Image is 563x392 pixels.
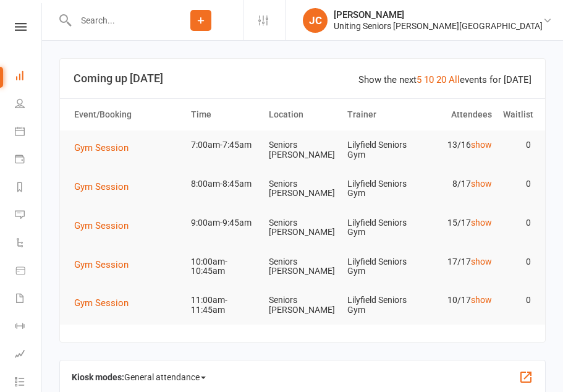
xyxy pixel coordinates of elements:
[15,341,43,369] a: Assessments
[420,99,497,130] th: Attendees
[74,220,129,231] span: Gym Session
[420,286,497,315] td: 10/17
[471,179,492,189] a: show
[342,169,420,208] td: Lilyfield Seniors Gym
[420,130,497,160] td: 13/16
[74,140,137,155] button: Gym Session
[15,147,43,174] a: Payments
[471,295,492,305] a: show
[74,297,129,309] span: Gym Session
[342,208,420,247] td: Lilyfield Seniors Gym
[263,286,341,325] td: Seniors [PERSON_NAME]
[449,74,460,85] a: All
[471,140,492,150] a: show
[15,119,43,147] a: Calendar
[342,286,420,325] td: Lilyfield Seniors Gym
[497,208,536,237] td: 0
[263,130,341,169] td: Seniors [PERSON_NAME]
[72,12,159,29] input: Search...
[72,372,124,382] strong: Kiosk modes:
[69,99,185,130] th: Event/Booking
[334,20,543,32] div: Uniting Seniors [PERSON_NAME][GEOGRAPHIC_DATA]
[417,74,421,85] a: 5
[420,247,497,276] td: 17/17
[358,72,531,87] div: Show the next events for [DATE]
[15,91,43,119] a: People
[263,208,341,247] td: Seniors [PERSON_NAME]
[342,99,420,130] th: Trainer
[263,169,341,208] td: Seniors [PERSON_NAME]
[74,259,129,270] span: Gym Session
[424,74,434,85] a: 10
[74,296,137,310] button: Gym Session
[74,218,137,233] button: Gym Session
[74,72,531,85] h3: Coming up [DATE]
[124,367,206,387] span: General attendance
[185,99,263,130] th: Time
[74,142,129,153] span: Gym Session
[420,169,497,198] td: 8/17
[303,8,328,33] div: JC
[334,9,543,20] div: [PERSON_NAME]
[497,169,536,198] td: 0
[471,218,492,228] a: show
[74,179,137,194] button: Gym Session
[185,169,263,198] td: 8:00am-8:45am
[342,130,420,169] td: Lilyfield Seniors Gym
[185,247,263,286] td: 10:00am-10:45am
[15,258,43,286] a: Product Sales
[263,99,341,130] th: Location
[74,181,129,192] span: Gym Session
[497,130,536,160] td: 0
[342,247,420,286] td: Lilyfield Seniors Gym
[436,74,446,85] a: 20
[185,286,263,325] td: 11:00am-11:45am
[420,208,497,237] td: 15/17
[497,99,536,130] th: Waitlist
[471,257,492,266] a: show
[497,286,536,315] td: 0
[15,63,43,91] a: Dashboard
[263,247,341,286] td: Seniors [PERSON_NAME]
[15,174,43,202] a: Reports
[185,130,263,160] td: 7:00am-7:45am
[497,247,536,276] td: 0
[185,208,263,237] td: 9:00am-9:45am
[74,257,137,272] button: Gym Session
